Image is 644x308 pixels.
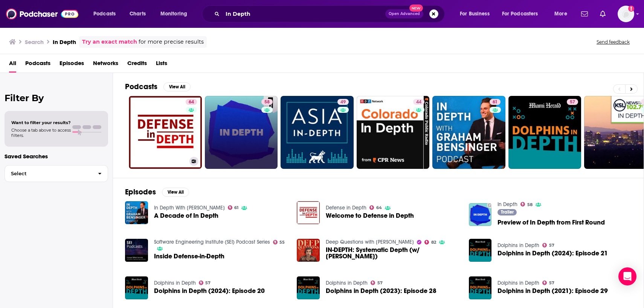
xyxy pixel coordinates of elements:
a: 82 [424,240,436,244]
img: Dolphins in Depth (2024): Episode 20 [125,276,148,299]
span: 57 [205,281,211,285]
button: View All [163,82,191,91]
img: Preview of In Depth from First Round [469,203,492,226]
button: Open AdvancedNew [385,9,423,18]
a: 49 [281,96,354,169]
span: 58 [264,99,270,106]
div: Open Intercom Messenger [618,267,636,285]
span: Trailer [501,210,514,214]
span: Open Advanced [389,12,420,16]
span: 55 [279,241,285,244]
a: 57 [567,99,578,105]
span: 82 [431,241,436,244]
a: Deep Questions with Cal Newport [326,239,414,245]
span: Dolphins in Depth (2024): Episode 21 [497,250,608,256]
img: Podchaser - Follow, Share and Rate Podcasts [6,7,78,21]
a: A Decade of In Depth [154,212,218,219]
input: Search podcasts, credits, & more... [223,8,385,20]
a: Welcome to Defense in Depth [326,212,414,219]
p: Saved Searches [5,153,108,160]
a: Charts [125,8,150,20]
div: Search podcasts, credits, & more... [209,5,452,23]
span: Logged in as saraatspark [618,6,634,22]
a: Dolphins in Depth [154,280,196,286]
a: 57 [542,243,554,247]
h3: In Depth [53,38,76,46]
a: 61 [228,205,239,210]
span: 49 [340,99,346,106]
a: 64 [369,205,382,210]
a: PodcastsView All [125,82,191,91]
a: 57 [199,281,211,285]
a: Networks [93,57,118,73]
span: 64 [376,206,382,209]
span: 61 [493,99,497,106]
button: Show profile menu [618,6,634,22]
a: 64Defense in Depth [129,96,202,169]
span: 64 [189,99,194,106]
span: New [409,5,423,12]
a: In Depth [497,201,517,208]
a: 44 [413,99,424,105]
button: open menu [497,8,549,20]
a: Episodes [60,57,84,73]
a: 61 [432,96,505,169]
h3: Defense in Depth [132,158,186,165]
img: A Decade of In Depth [125,201,148,224]
span: Charts [130,9,146,19]
a: Inside Defense-in-Depth [154,253,224,259]
a: Preview of In Depth from First Round [497,219,605,226]
a: Lists [156,57,167,73]
span: 61 [234,206,238,209]
a: 61 [490,99,501,105]
span: Choose a tab above to access filters. [11,127,71,138]
span: 58 [527,203,533,206]
a: Software Engineering Institute (SEI) Podcast Series [154,239,270,245]
a: Show notifications dropdown [578,8,591,20]
a: 44 [357,96,430,169]
a: Dolphins in Depth (2021): Episode 29 [497,288,608,294]
a: Dolphins in Depth (2021): Episode 29 [469,276,492,299]
button: View All [162,188,189,197]
span: Select [5,171,92,176]
a: Credits [127,57,147,73]
a: 64 [186,99,197,105]
a: IN-DEPTH: Systematic Depth (w/ Ryan Holiday) [326,247,460,259]
span: Monitoring [160,9,187,19]
a: Try an exact match [82,38,137,46]
a: EpisodesView All [125,187,189,197]
button: open menu [549,8,577,20]
a: Welcome to Defense in Depth [297,201,320,224]
button: Select [5,165,108,182]
h2: Filter By [5,93,108,103]
img: Dolphins in Depth (2024): Episode 21 [469,239,492,262]
span: 57 [377,281,383,285]
a: Podcasts [25,57,50,73]
h3: Search [25,38,44,46]
a: 58 [261,99,273,105]
svg: Add a profile image [628,6,634,12]
h2: Episodes [125,187,156,197]
span: For Podcasters [502,9,538,19]
span: 57 [549,244,554,247]
a: Inside Defense-in-Depth [125,239,148,262]
a: 57 [508,96,581,169]
a: Show notifications dropdown [597,8,609,20]
a: Dolphins in Depth (2024): Episode 20 [154,288,265,294]
a: All [9,57,16,73]
button: open menu [155,8,197,20]
span: 44 [416,99,421,106]
a: Dolphins in Depth (2023): Episode 28 [326,288,436,294]
button: open menu [88,8,125,20]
